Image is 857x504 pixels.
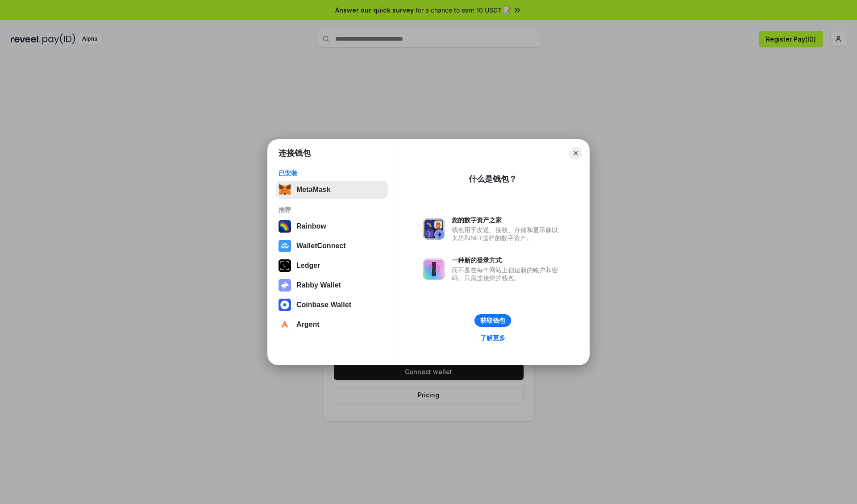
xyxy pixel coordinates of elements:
[452,256,562,264] div: 一种新的登录方式
[276,237,388,255] button: WalletConnect
[279,183,291,196] img: svg+xml,%3Csvg%20fill%3D%22none%22%20height%3D%2233%22%20viewBox%3D%220%200%2035%2033%22%20width%...
[452,216,562,224] div: 您的数字资产之家
[276,276,388,294] button: Rabby Wallet
[279,240,291,252] img: svg+xml,%3Csvg%20width%3D%2228%22%20height%3D%2228%22%20viewBox%3D%220%200%2028%2028%22%20fill%3D...
[423,218,445,240] img: svg+xml,%3Csvg%20xmlns%3D%22http%3A%2F%2Fwww.w3.org%2F2000%2Fsvg%22%20fill%3D%22none%22%20viewBox...
[296,242,346,250] div: WalletConnect
[279,259,291,272] img: svg+xml,%3Csvg%20xmlns%3D%22http%3A%2F%2Fwww.w3.org%2F2000%2Fsvg%22%20width%3D%2228%22%20height%3...
[474,314,511,327] button: 获取钱包
[452,226,562,242] div: 钱包用于发送、接收、存储和显示像以太坊和NFT这样的数字资产。
[480,334,505,342] div: 了解更多
[279,148,311,158] h1: 连接钱包
[469,174,517,184] div: 什么是钱包？
[423,258,445,280] img: svg+xml,%3Csvg%20xmlns%3D%22http%3A%2F%2Fwww.w3.org%2F2000%2Fsvg%22%20fill%3D%22none%22%20viewBox...
[452,266,562,282] div: 而不是在每个网站上创建新的账户和密码，只需连接您的钱包。
[296,186,330,194] div: MetaMask
[276,181,388,199] button: MetaMask
[296,281,341,289] div: Rabby Wallet
[480,317,505,325] div: 获取钱包
[276,316,388,333] button: Argent
[570,147,582,159] button: Close
[279,279,291,292] img: svg+xml,%3Csvg%20xmlns%3D%22http%3A%2F%2Fwww.w3.org%2F2000%2Fsvg%22%20fill%3D%22none%22%20viewBox...
[296,222,326,230] div: Rainbow
[279,169,385,177] div: 已安装
[296,321,320,329] div: Argent
[279,220,291,233] img: svg+xml,%3Csvg%20width%3D%22120%22%20height%3D%22120%22%20viewBox%3D%220%200%20120%20120%22%20fil...
[276,217,388,235] button: Rainbow
[296,262,320,270] div: Ledger
[276,257,388,275] button: Ledger
[279,299,291,311] img: svg+xml,%3Csvg%20width%3D%2228%22%20height%3D%2228%22%20viewBox%3D%220%200%2028%2028%22%20fill%3D...
[279,318,291,331] img: svg+xml,%3Csvg%20width%3D%2228%22%20height%3D%2228%22%20viewBox%3D%220%200%2028%2028%22%20fill%3D...
[276,296,388,314] button: Coinbase Wallet
[475,332,511,344] a: 了解更多
[279,206,385,214] div: 推荐
[296,301,351,309] div: Coinbase Wallet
